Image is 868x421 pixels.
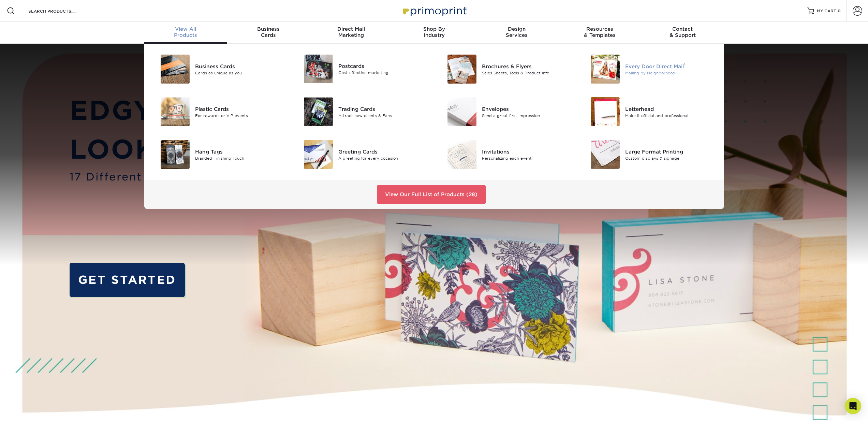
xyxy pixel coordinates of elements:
[641,26,724,32] span: Contact
[377,185,486,204] a: View Our Full List of Products (28)
[400,3,468,18] img: Primoprint
[475,26,558,38] div: Services
[558,26,641,32] span: Resources
[583,95,716,129] a: Letterhead Letterhead Make it official and professional
[152,137,286,172] a: Hang Tags Hang Tags Branded Finishing Touch
[817,8,836,14] span: MY CART
[641,22,724,44] a: Contact& Support
[195,113,285,118] div: For rewards or VIP events
[583,52,716,86] a: Every Door Direct Mail Every Door Direct Mail® Mailing by Neighborhood
[591,97,620,126] img: Letterhead
[482,148,572,155] div: Invitations
[625,155,716,161] div: Custom displays & signage
[338,70,429,76] div: Cost-effective marketing
[310,26,393,32] span: Direct Mail
[152,95,286,129] a: Plastic Cards Plastic Cards For rewards or VIP events
[152,52,286,86] a: Business Cards Business Cards Cards as unique as you
[591,140,620,169] img: Large Format Printing
[482,155,572,161] div: Personalizing each event
[338,148,429,155] div: Greeting Cards
[439,52,573,86] a: Brochures & Flyers Brochures & Flyers Sales Sheets, Tools & Product Info
[227,26,310,38] div: Cards
[583,137,716,172] a: Large Format Printing Large Format Printing Custom displays & signage
[482,62,572,70] div: Brochures & Flyers
[591,55,620,84] img: Every Door Direct Mail
[625,148,716,155] div: Large Format Printing
[227,22,310,44] a: BusinessCards
[195,62,285,70] div: Business Cards
[2,400,58,419] iframe: Google Customer Reviews
[28,7,94,15] input: SEARCH PRODUCTS.....
[310,22,393,44] a: Direct MailMarketing
[338,62,429,70] div: Postcards
[475,26,558,32] span: Design
[296,95,429,129] a: Trading Cards Trading Cards Attract new clients & Fans
[195,70,285,76] div: Cards as unique as you
[304,140,333,169] img: Greeting Cards
[144,22,227,44] a: View AllProducts
[296,52,429,86] a: Postcards Postcards Cost-effective marketing
[304,97,333,126] img: Trading Cards
[338,155,429,161] div: A greeting for every occasion
[304,55,333,83] img: Postcards
[393,22,475,44] a: Shop ByIndustry
[684,62,686,67] sup: ®
[144,26,227,38] div: Products
[195,148,285,155] div: Hang Tags
[144,26,227,32] span: View All
[161,55,190,84] img: Business Cards
[296,137,429,172] a: Greeting Cards Greeting Cards A greeting for every occasion
[558,22,641,44] a: Resources& Templates
[482,105,572,113] div: Envelopes
[393,26,475,32] span: Shop By
[475,22,558,44] a: DesignServices
[161,140,190,169] img: Hang Tags
[447,97,476,126] img: Envelopes
[70,263,185,297] a: GET STARTED
[625,70,716,76] div: Mailing by Neighborhood
[625,113,716,118] div: Make it official and professional
[439,95,573,129] a: Envelopes Envelopes Send a great first impression
[338,113,429,118] div: Attract new clients & Fans
[838,9,841,13] span: 0
[393,26,475,38] div: Industry
[439,137,573,172] a: Invitations Invitations Personalizing each event
[558,26,641,38] div: & Templates
[338,105,429,113] div: Trading Cards
[845,398,861,414] div: Open Intercom Messenger
[161,97,190,126] img: Plastic Cards
[447,55,476,84] img: Brochures & Flyers
[310,26,393,38] div: Marketing
[641,26,724,38] div: & Support
[447,140,476,169] img: Invitations
[195,155,285,161] div: Branded Finishing Touch
[195,105,285,113] div: Plastic Cards
[482,70,572,76] div: Sales Sheets, Tools & Product Info
[482,113,572,118] div: Send a great first impression
[625,105,716,113] div: Letterhead
[625,62,716,70] div: Every Door Direct Mail
[227,26,310,32] span: Business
